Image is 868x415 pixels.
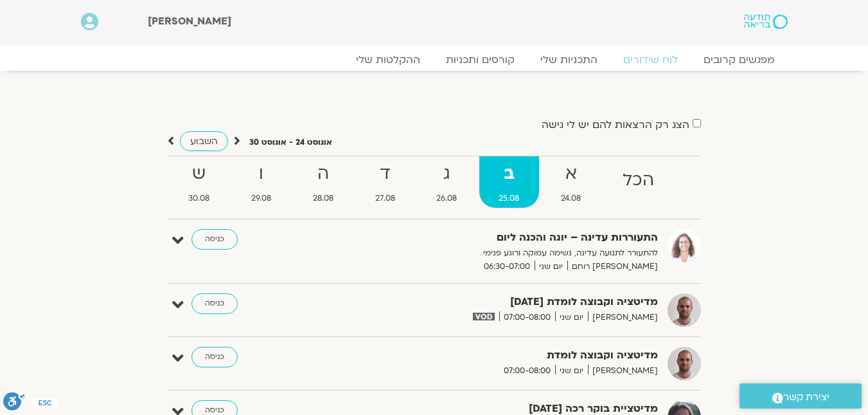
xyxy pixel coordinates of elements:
[479,192,539,205] span: 25.08
[499,364,555,378] span: 07:00-08:00
[691,53,788,66] a: מפגשים קרובים
[81,53,788,66] nav: Menu
[148,14,231,28] span: [PERSON_NAME]
[293,192,353,205] span: 28.08
[293,156,353,208] a: ה28.08
[567,260,658,273] span: [PERSON_NAME] רוחם
[783,389,829,406] span: יצירת קשר
[417,192,477,205] span: 26.08
[433,53,527,66] a: קורסים ותכניות
[231,192,290,205] span: 29.08
[740,383,862,409] a: יצירת קשר
[479,156,539,208] a: ב25.08
[180,131,228,151] a: השבוע
[542,160,601,189] strong: א
[343,229,658,246] strong: התעוררות עדינה – יוגה והכנה ליום
[603,166,674,195] strong: הכל
[542,119,689,131] label: הצג רק הרצאות להם יש לי גישה
[343,293,658,311] strong: מדיטציה וקבוצה לומדת [DATE]
[355,192,414,205] span: 27.08
[610,53,691,66] a: לוח שידורים
[542,156,601,208] a: א24.08
[603,156,674,208] a: הכל
[169,156,229,208] a: ש30.08
[249,136,332,149] p: אוגוסט 24 - אוגוסט 30
[555,311,588,324] span: יום שני
[588,364,658,378] span: [PERSON_NAME]
[343,246,658,260] p: להתעורר לתנועה עדינה, נשימה עמוקה ורוגע פנימי
[293,160,353,189] strong: ה
[417,160,477,189] strong: ג
[417,156,477,208] a: ג26.08
[535,260,567,273] span: יום שני
[355,156,414,208] a: ד27.08
[190,135,218,147] span: השבוע
[355,160,414,189] strong: ד
[588,311,658,324] span: [PERSON_NAME]
[191,293,238,314] a: כניסה
[191,229,238,250] a: כניסה
[473,313,494,320] img: vodicon
[191,347,238,367] a: כניסה
[231,156,290,208] a: ו29.08
[231,160,290,189] strong: ו
[542,192,601,205] span: 24.08
[499,311,555,324] span: 07:00-08:00
[479,260,535,273] span: 06:30-07:00
[527,53,610,66] a: התכניות שלי
[479,160,539,189] strong: ב
[169,160,229,189] strong: ש
[555,364,588,378] span: יום שני
[343,347,658,364] strong: מדיטציה וקבוצה לומדת
[343,53,433,66] a: ההקלטות שלי
[169,192,229,205] span: 30.08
